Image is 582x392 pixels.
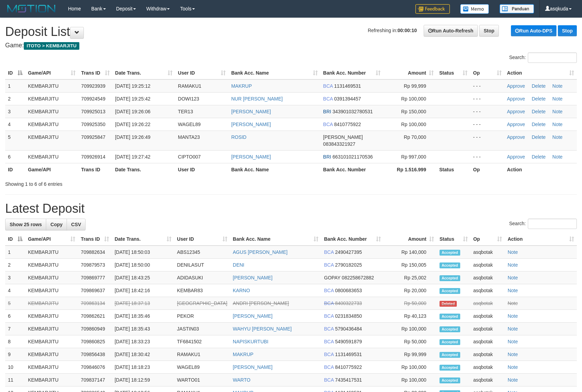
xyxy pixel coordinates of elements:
h1: Latest Deposit [5,202,577,216]
th: Date Trans.: activate to sort column ascending [112,233,174,246]
span: Copy 8410775922 to clipboard [334,122,361,127]
td: Rp 25,002 [384,271,436,284]
span: Deleted [440,301,457,307]
th: Trans ID: activate to sort column ascending [78,233,112,246]
td: [DATE] 18:35:43 [112,323,174,335]
span: Copy 7435417531 to clipboard [335,377,362,383]
a: Stop [479,25,499,37]
h1: Deposit List [5,25,577,39]
span: Copy 5490591879 to clipboard [335,339,362,344]
a: [PERSON_NAME] [233,313,273,319]
a: [PERSON_NAME] [231,109,271,114]
td: asqbotak [471,374,505,386]
th: Bank Acc. Number: activate to sort column ascending [321,233,384,246]
span: ITOTO > KEMBARJITU [24,42,79,50]
th: Rp 1.516.999 [383,163,436,176]
span: BRI [323,154,331,160]
span: Accepted [440,326,460,332]
a: [PERSON_NAME] [231,122,271,127]
a: [PERSON_NAME] [233,275,273,280]
span: Rp 100,000 [401,96,426,102]
span: Copy 083843321927 to clipboard [323,141,355,147]
span: Copy 8410775922 to clipboard [335,364,362,370]
td: 4 [5,118,25,131]
label: Search: [509,52,577,63]
td: 1 [5,246,25,259]
td: asqbotak [471,284,505,297]
td: asqbotak [471,323,505,335]
td: 4 [5,284,25,297]
td: 709856438 [78,348,112,361]
th: Action: activate to sort column ascending [504,67,577,79]
td: 709862621 [78,310,112,323]
span: TER13 [178,109,193,114]
td: asqbotak [471,246,505,259]
th: ID: activate to sort column descending [5,67,25,79]
td: Rp 20,000 [384,284,436,297]
span: Accepted [440,352,460,358]
td: WARTO01 [174,374,230,386]
th: Op: activate to sort column ascending [470,67,504,79]
td: 709860825 [78,335,112,348]
a: Approve [507,122,525,127]
td: KEMBARJITU [25,310,78,323]
td: - - - [470,79,504,93]
span: DOWI123 [178,96,199,102]
td: 3 [5,105,25,118]
td: KEMBARJITU [25,246,78,259]
td: 709882634 [78,246,112,259]
td: PEKOR [174,310,230,323]
th: User ID: activate to sort column ascending [175,67,228,79]
input: Search: [528,219,577,229]
strong: 00:00:10 [397,28,417,33]
span: Accepted [440,275,460,281]
span: BCA [323,96,333,102]
a: Approve [507,134,525,140]
td: JASTIN03 [174,323,230,335]
a: Run Auto-DPS [511,25,556,36]
td: 709869777 [78,271,112,284]
span: Accepted [440,365,460,371]
td: 8 [5,335,25,348]
a: Approve [507,83,525,89]
a: Note [552,134,563,140]
td: 5 [5,131,25,150]
td: Rp 140,000 [384,246,436,259]
td: asqbotak [471,348,505,361]
a: Note [552,83,563,89]
th: Op [470,163,504,176]
span: Copy 0800683653 to clipboard [335,288,362,293]
td: - - - [470,118,504,131]
th: Date Trans. [112,163,175,176]
th: Game/API: activate to sort column ascending [25,67,78,79]
th: Game/API [25,163,78,176]
a: Note [507,288,518,293]
td: 10 [5,361,25,374]
a: Note [507,364,518,370]
span: Copy 1131469531 to clipboard [335,352,362,357]
td: 709860949 [78,323,112,335]
a: AGUS [PERSON_NAME] [233,249,288,255]
td: 6 [5,150,25,163]
a: Note [507,352,518,357]
td: 6 [5,310,25,323]
span: Rp 99,999 [404,83,426,89]
td: [DATE] 18:18:23 [112,361,174,374]
span: Copy [50,222,62,227]
th: Status: activate to sort column ascending [436,67,470,79]
th: ID [5,163,25,176]
span: [PERSON_NAME] [323,134,363,140]
td: Rp 100,000 [384,323,436,335]
td: KEMBAR83 [174,284,230,297]
span: BCA [323,83,333,89]
a: Delete [532,134,545,140]
span: GOPAY [324,275,340,280]
td: [DATE] 18:33:23 [112,335,174,348]
a: Note [507,249,518,255]
span: Copy 0391394457 to clipboard [334,96,361,102]
td: 709837147 [78,374,112,386]
span: Copy 8400322733 to clipboard [335,300,362,306]
a: Approve [507,109,525,114]
span: Copy 2790182025 to clipboard [335,262,362,268]
td: KEMBARJITU [25,131,78,150]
